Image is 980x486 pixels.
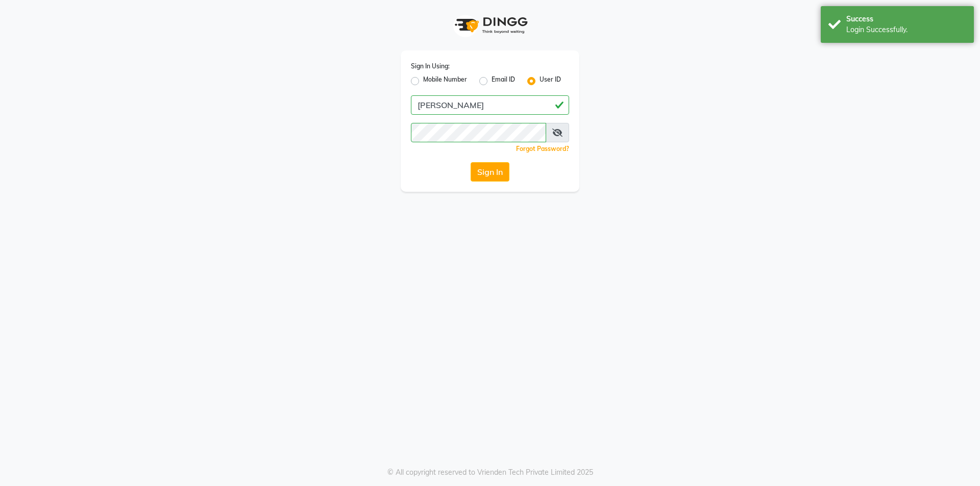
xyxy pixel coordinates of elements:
div: Success [846,14,966,24]
input: Username [411,95,569,115]
a: Forgot Password? [516,145,569,152]
label: Email ID [492,75,515,87]
div: Login Successfully. [846,24,966,35]
label: User ID [540,75,561,87]
img: logo1.svg [449,10,531,40]
button: Sign In [471,162,509,182]
label: Sign In Using: [411,62,450,71]
input: Username [411,123,546,142]
label: Mobile Number [423,75,467,87]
